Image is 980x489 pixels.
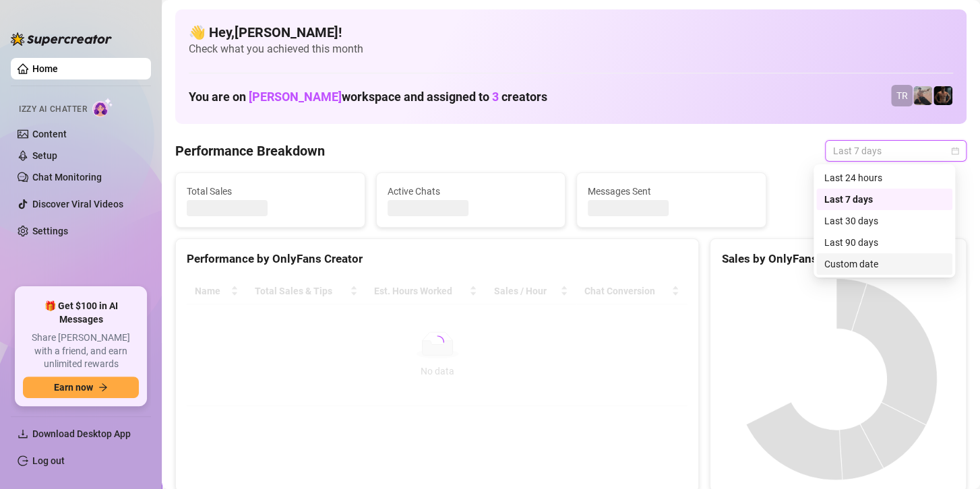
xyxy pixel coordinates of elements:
[816,253,952,275] div: Custom date
[32,199,123,209] a: Discover Viral Videos
[816,167,952,189] div: Last 24 hours
[951,147,959,155] span: calendar
[23,377,139,398] button: Earn nowarrow-right
[19,103,87,116] span: Izzy AI Chatter
[92,98,113,117] img: AI Chatter
[98,383,108,392] span: arrow-right
[588,184,755,199] span: Messages Sent
[816,232,952,253] div: Last 90 days
[32,226,68,236] a: Settings
[32,150,57,161] a: Setup
[388,184,555,199] span: Active Chats
[913,86,932,105] img: LC
[175,141,325,160] h4: Performance Breakdown
[32,428,131,439] span: Download Desktop App
[32,455,65,466] a: Log out
[32,129,67,139] a: Content
[492,90,499,104] span: 3
[824,214,944,228] div: Last 30 days
[189,90,547,104] h1: You are on workspace and assigned to creators
[896,88,908,103] span: TR
[833,141,958,161] span: Last 7 days
[189,42,953,57] span: Check what you achieved this month
[933,86,952,105] img: Trent
[32,172,102,183] a: Chat Monitoring
[429,334,446,350] span: loading
[187,184,354,199] span: Total Sales
[23,300,139,326] span: 🎁 Get $100 in AI Messages
[249,90,342,104] span: [PERSON_NAME]
[187,250,687,268] div: Performance by OnlyFans Creator
[824,235,944,250] div: Last 90 days
[816,210,952,232] div: Last 30 days
[23,331,139,371] span: Share [PERSON_NAME] with a friend, and earn unlimited rewards
[18,428,28,439] span: download
[11,32,112,46] img: logo-BBDzfeDw.svg
[32,63,58,74] a: Home
[816,189,952,210] div: Last 7 days
[721,250,955,268] div: Sales by OnlyFans Creator
[824,192,944,207] div: Last 7 days
[824,170,944,185] div: Last 24 hours
[189,23,953,42] h4: 👋 Hey, [PERSON_NAME] !
[824,257,944,271] div: Custom date
[54,382,93,393] span: Earn now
